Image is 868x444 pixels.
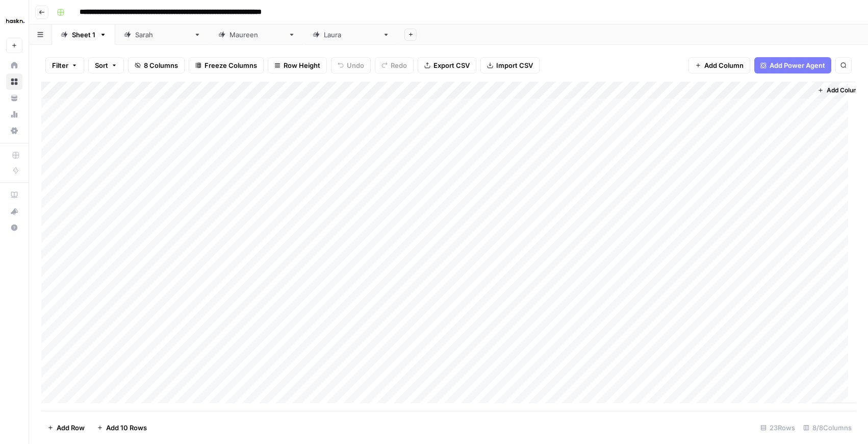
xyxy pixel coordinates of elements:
[144,60,178,70] span: 8 Columns
[210,24,304,45] a: [PERSON_NAME]
[770,60,825,70] span: Add Power Agent
[347,60,364,70] span: Undo
[106,423,147,433] span: Add 10 Rows
[41,420,91,436] button: Add Row
[7,204,22,219] div: What's new?
[304,24,398,45] a: [PERSON_NAME]
[433,60,470,70] span: Export CSV
[756,420,799,436] div: 23 Rows
[813,84,866,97] button: Add Column
[268,57,327,73] button: Row Height
[6,219,22,236] button: Help + Support
[91,420,153,436] button: Add 10 Rows
[391,60,407,70] span: Redo
[205,60,257,70] span: Freeze Columns
[128,57,185,73] button: 8 Columns
[284,60,320,70] span: Row Height
[57,423,85,433] span: Add Row
[72,30,95,40] div: Sheet 1
[704,60,744,70] span: Add Column
[6,90,22,106] a: Your Data
[375,57,414,73] button: Redo
[688,57,750,73] button: Add Column
[480,57,540,73] button: Import CSV
[6,57,22,73] a: Home
[331,57,371,73] button: Undo
[799,420,856,436] div: 8/8 Columns
[52,60,68,70] span: Filter
[754,57,831,73] button: Add Power Agent
[52,24,115,45] a: Sheet 1
[324,30,378,40] div: [PERSON_NAME]
[6,122,22,139] a: Settings
[88,57,124,73] button: Sort
[189,57,264,73] button: Freeze Columns
[827,86,862,95] span: Add Column
[6,106,22,122] a: Usage
[95,60,108,70] span: Sort
[6,73,22,90] a: Browse
[115,24,210,45] a: [PERSON_NAME]
[229,30,284,40] div: [PERSON_NAME]
[418,57,476,73] button: Export CSV
[6,8,22,34] button: Workspace: Haskn
[496,60,533,70] span: Import CSV
[6,203,22,219] button: What's new?
[135,30,190,40] div: [PERSON_NAME]
[6,12,24,30] img: Haskn Logo
[45,57,84,73] button: Filter
[6,187,22,203] a: AirOps Academy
